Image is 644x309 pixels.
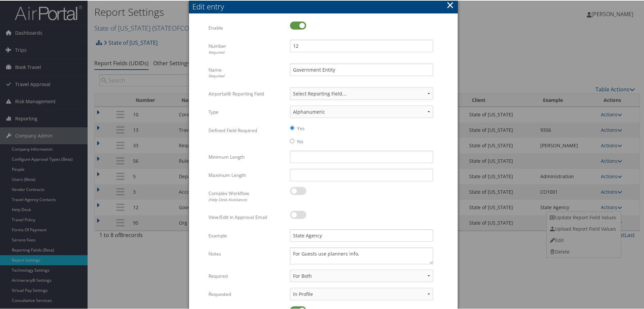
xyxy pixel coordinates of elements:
[208,168,285,181] label: Maximum Length
[208,210,285,223] label: View/Edit in Approval Email
[208,105,285,118] label: Type
[208,186,285,205] label: Complex Workflow
[208,269,285,282] label: Required
[208,247,285,260] label: Notes
[208,229,285,241] label: Example
[208,73,285,78] div: Required
[208,39,285,57] label: Number
[208,150,285,163] label: Minimum Length
[208,287,285,300] label: Requested
[208,49,285,55] div: Required
[208,21,285,34] label: Enable
[208,87,285,100] label: Airportal® Reporting Field
[297,124,304,131] label: Yes
[208,123,285,136] label: Defined Field Required
[192,1,458,11] div: Edit entry
[208,63,285,81] label: Name
[297,138,303,144] label: No
[208,196,285,202] div: (Help Desk Assistance)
